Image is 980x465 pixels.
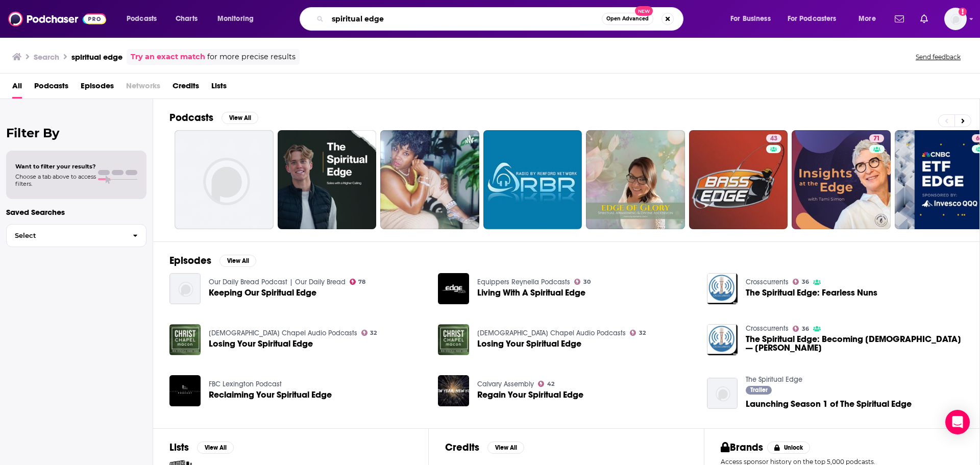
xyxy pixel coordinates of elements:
[438,324,469,355] img: Losing Your Spiritual Edge
[361,330,377,336] a: 32
[746,335,963,352] span: The Spiritual Edge: Becoming [DEMOGRAPHIC_DATA] — [PERSON_NAME]
[15,163,96,170] span: Want to filter your results?
[487,442,524,454] button: View All
[6,126,146,140] h2: Filter By
[788,12,837,26] span: For Podcasters
[12,78,22,99] a: All
[639,331,646,335] span: 32
[169,375,201,406] img: Reclaiming Your Spiritual Edge
[211,78,227,99] a: Lists
[169,254,211,267] h2: Episodes
[477,390,583,399] a: Regain Your Spiritual Edge
[792,130,891,229] a: 71
[438,273,469,304] img: Living With A Spiritual Edge
[851,11,889,27] button: open menu
[445,441,479,454] h2: Credits
[746,400,912,408] span: Launching Season 1 of The Spiritual Edge
[746,324,789,333] a: Crosscurrents
[207,51,296,63] span: for more precise results
[173,78,199,99] span: Credits
[770,134,777,144] span: 43
[583,280,591,284] span: 30
[169,111,213,124] h2: Podcasts
[6,207,146,217] p: Saved Searches
[477,339,581,348] a: Losing Your Spiritual Edge
[217,12,254,26] span: Monitoring
[869,134,884,142] a: 71
[707,378,738,409] img: Launching Season 1 of The Spiritual Edge
[7,232,125,239] span: Select
[959,8,967,16] svg: Add a profile image
[126,78,160,99] span: Networks
[538,381,554,387] a: 42
[746,335,963,352] a: The Spiritual Edge: Becoming Muslim — Tyson
[635,6,653,16] span: New
[445,441,524,454] a: CreditsView All
[8,9,106,29] a: Podchaser - Follow, Share and Rate Podcasts
[859,12,876,26] span: More
[793,326,809,332] a: 36
[34,52,59,62] h3: Search
[169,111,258,124] a: PodcastsView All
[358,280,365,284] span: 78
[477,278,570,286] a: Equippers Reynella Podcasts
[802,280,809,284] span: 36
[6,224,146,247] button: Select
[209,339,313,348] a: Losing Your Spiritual Edge
[707,324,738,355] img: The Spiritual Edge: Becoming Muslim — Tyson
[131,51,205,63] a: Try an exact match
[746,288,877,297] a: The Spiritual Edge: Fearless Nuns
[169,273,201,304] img: Keeping Our Spiritual Edge
[209,278,346,286] a: Our Daily Bread Podcast | Our Daily Bread
[944,8,967,30] button: Show profile menu
[723,11,783,27] button: open menu
[630,330,646,336] a: 32
[766,134,781,142] a: 43
[169,324,201,355] img: Losing Your Spiritual Edge
[209,380,282,388] a: FBC Lexington Podcast
[127,12,157,26] span: Podcasts
[15,173,96,187] span: Choose a tab above to access filters.
[945,410,970,434] div: Open Intercom Messenger
[81,78,114,99] a: Episodes
[477,288,585,297] a: Living With A Spiritual Edge
[169,254,256,267] a: EpisodesView All
[34,78,68,99] a: Podcasts
[746,278,789,286] a: Crosscurrents
[176,12,198,26] span: Charts
[802,327,809,331] span: 36
[916,10,932,28] a: Show notifications dropdown
[547,382,554,386] span: 42
[119,11,170,27] button: open menu
[209,288,316,297] a: Keeping Our Spiritual Edge
[602,13,653,25] button: Open AdvancedNew
[477,380,534,388] a: Calvary Assembly
[209,390,332,399] a: Reclaiming Your Spiritual Edge
[781,11,851,27] button: open menu
[438,375,469,406] img: Regain Your Spiritual Edge
[944,8,967,30] img: User Profile
[328,11,602,27] input: Search podcasts, credits, & more...
[309,7,693,31] div: Search podcasts, credits, & more...
[750,387,768,393] span: Trailer
[350,279,366,285] a: 78
[891,10,908,28] a: Show notifications dropdown
[944,8,967,30] span: Logged in as alisoncerri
